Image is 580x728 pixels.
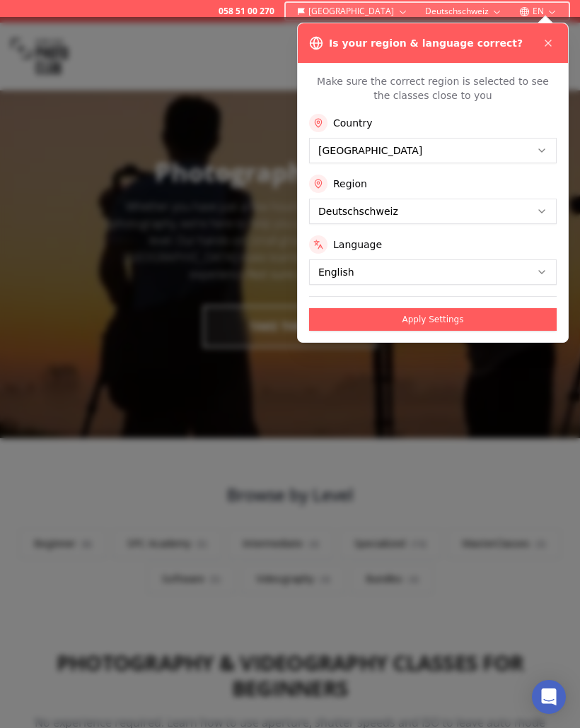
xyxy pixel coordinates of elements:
[291,3,414,20] button: [GEOGRAPHIC_DATA]
[309,74,557,102] p: Make sure the correct region is selected to see the classes close to you
[532,680,566,714] div: Open Intercom Messenger
[514,3,563,20] button: EN
[333,116,373,130] label: Country
[219,6,274,17] a: 058 51 00 270
[333,177,367,191] label: Region
[333,237,382,252] label: Language
[419,3,508,20] button: Deutschschweiz
[329,36,523,50] h3: Is your region & language correct?
[309,308,557,331] button: Apply Settings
